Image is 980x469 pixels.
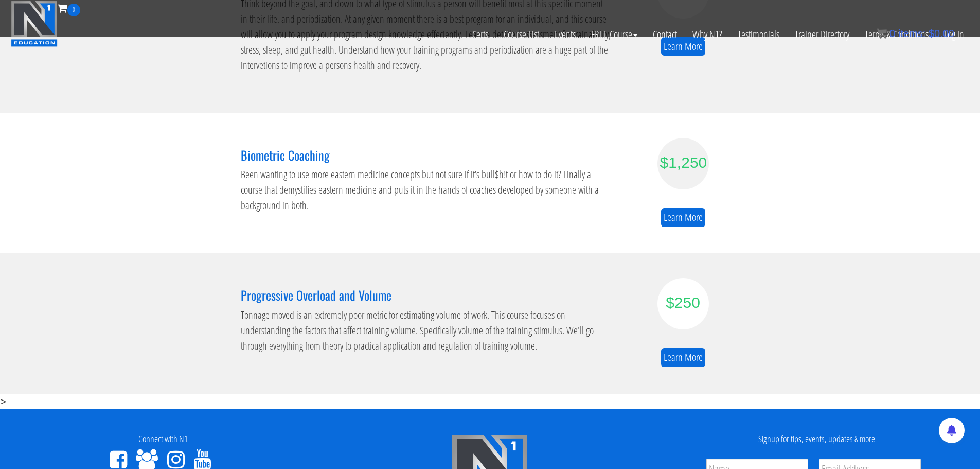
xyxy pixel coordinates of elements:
img: icon11.png [877,28,887,39]
a: FREE Course [583,16,645,53]
div: $1,250 [660,151,706,174]
a: Contact [645,16,685,53]
p: Tonnage moved is an extremely poor metric for estimating volume of work. This course focuses on u... [241,307,611,354]
h3: Biometric Coaching [241,148,611,162]
a: Learn More [661,348,705,367]
a: Terms & Conditions [857,16,936,53]
bdi: 0.00 [929,28,954,39]
a: Course List [496,16,547,53]
span: $ [929,28,934,39]
a: Testimonials [730,16,787,53]
a: Trainer Directory [787,16,857,53]
img: n1-education [11,1,58,47]
div: $250 [660,291,706,314]
span: 0 [67,4,80,16]
h3: Progressive Overload and Volume [241,288,611,302]
a: Certs [465,16,496,53]
span: 0 [889,28,895,39]
a: Events [547,16,583,53]
a: 0 [58,1,80,15]
p: Been wanting to use more eastern medicine concepts but not sure if it’s bull$h!t or how to do it?... [241,167,611,213]
a: Why N1? [685,16,730,53]
a: Log In [936,16,972,53]
a: 0 items: $0.00 [877,28,954,39]
h4: Signup for tips, events, updates & more [661,434,972,444]
span: items: [898,28,925,39]
a: Learn More [661,208,705,227]
h4: Connect with N1 [8,434,319,444]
